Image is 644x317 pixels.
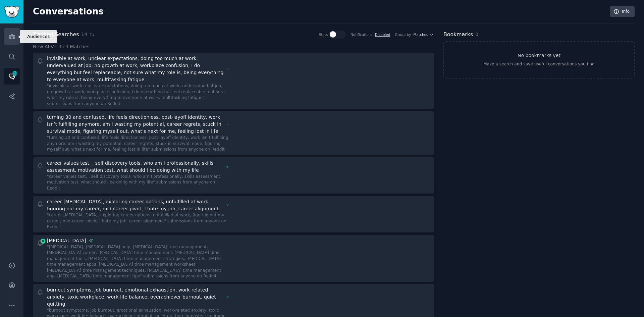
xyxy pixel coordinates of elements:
a: Disabled [375,33,390,37]
h2: Tracked Searches [33,31,79,39]
a: career values test, , self discovery tools, who am I professionally, skills assessment, motivatio... [33,157,434,194]
div: "invisible at work, unclear expectations, doing too much at work, undervalued at job, no growth a... [47,83,229,107]
a: 232 [4,68,20,85]
div: turning 30 and confused, life feels directionless, post-layoff identity, work isn’t fulfilling an... [47,114,225,135]
button: Matches [414,32,434,37]
h3: No bookmarks yet [518,52,560,59]
div: "career values test, , self discovery tools, who am I professionally, skills assessment, motivati... [47,174,229,192]
img: GummySearch logo [4,6,19,18]
span: 232 [12,71,18,76]
h2: Bookmarks [443,31,473,39]
div: Notifications [351,32,373,37]
div: career [MEDICAL_DATA], exploring career options, unfulfilled at work, figuring out my career, mid... [47,198,224,212]
div: "[MEDICAL_DATA], [MEDICAL_DATA] help, [MEDICAL_DATA] time management, [MEDICAL_DATA] career, [MED... [47,244,229,279]
div: "career [MEDICAL_DATA], exploring career options, unfulfilled at work, figuring out my career, mi... [47,212,229,230]
div: Stats [319,32,328,37]
a: 8[MEDICAL_DATA]"[MEDICAL_DATA], [MEDICAL_DATA] help, [MEDICAL_DATA] time management, [MEDICAL_DAT... [33,235,434,282]
div: career values test, , self discovery tools, who am I professionally, skills assessment, motivatio... [47,160,224,174]
a: No bookmarks yetMake a search and save useful conversations you find [443,41,635,78]
div: invisible at work, unclear expectations, doing too much at work, undervalued at job, no growth at... [47,55,225,83]
span: 14 [81,31,87,38]
div: "turning 30 and confused, life feels directionless, post-layoff identity, work isn’t fulfilling a... [47,135,229,153]
h2: Conversations [33,6,104,17]
a: career [MEDICAL_DATA], exploring career options, unfulfilled at work, figuring out my career, mid... [33,196,434,232]
span: 8 [40,239,46,244]
div: burnout symptoms, job burnout, emotional exhaustion, work-related anxiety, toxic workplace, work-... [47,286,224,308]
div: Group by [395,32,411,37]
span: 0 [475,32,478,37]
span: New AI-Verified Matches [33,43,90,50]
a: Info [610,6,635,17]
a: invisible at work, unclear expectations, doing too much at work, undervalued at job, no growth at... [33,53,434,109]
div: Make a search and save useful conversations you find [483,61,595,67]
span: Matches [414,32,428,37]
div: [MEDICAL_DATA] [47,237,86,244]
a: turning 30 and confused, life feels directionless, post-layoff identity, work isn’t fulfilling an... [33,111,434,155]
